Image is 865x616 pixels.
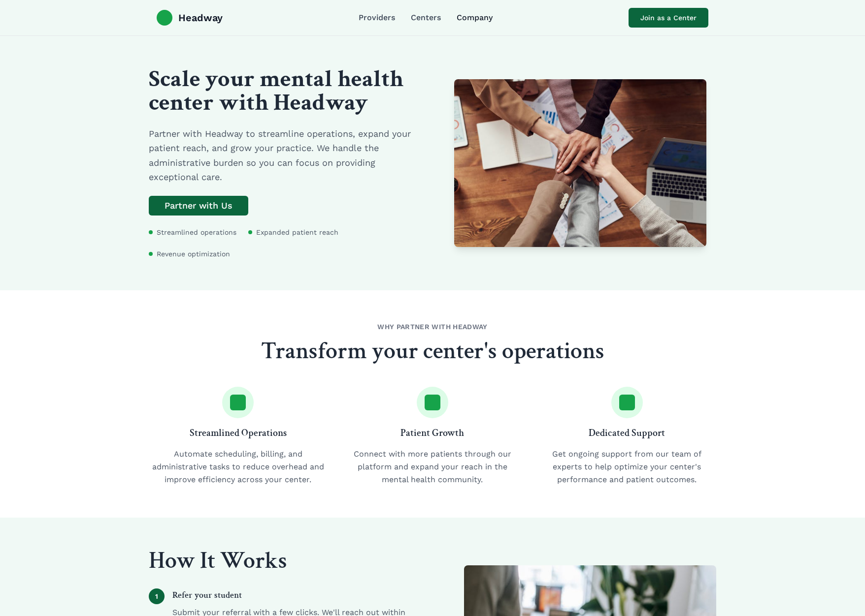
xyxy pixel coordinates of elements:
[157,249,230,259] span: Revenue optimization
[149,448,328,486] p: Automate scheduling, billing, and administrative tasks to reduce overhead and improve efficiency ...
[149,588,165,604] div: 1
[149,126,421,184] p: Partner with Headway to streamline operations, expand your patient reach, and grow your practice....
[157,10,223,26] a: Headway
[149,339,716,363] h2: Transform your center's operations
[343,426,522,440] h3: Patient Growth
[537,448,716,486] p: Get ongoing support from our team of experts to help optimize your center's performance and patie...
[629,8,708,28] a: Join as a Center
[457,12,493,24] a: Company
[454,79,706,247] img: Modern mental health treatment center building
[359,12,395,24] a: Providers
[343,448,522,486] p: Connect with more patients through our platform and expand your reach in the mental health commun...
[537,426,716,440] h3: Dedicated Support
[149,67,421,115] h1: Scale your mental health center with Headway
[149,322,716,332] p: WHY PARTNER WITH HEADWAY
[157,227,236,237] span: Streamlined operations
[149,426,328,440] h3: Streamlined Operations
[256,227,338,237] span: Expanded patient reach
[172,588,417,602] h3: Refer your student
[411,12,441,24] a: Centers
[149,549,417,573] h2: How It Works
[178,11,223,25] span: Headway
[149,196,248,216] a: Partner with Us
